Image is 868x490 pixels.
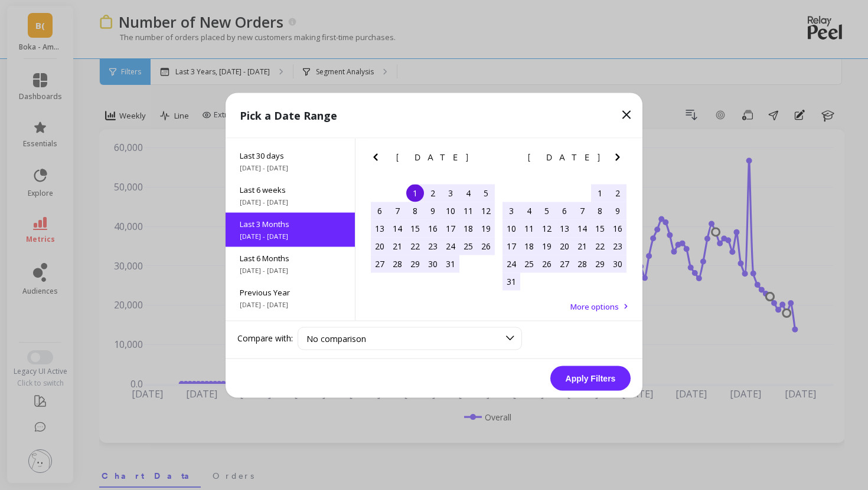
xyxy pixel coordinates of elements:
[442,202,459,219] div: Choose Thursday, July 10th, 2025
[459,184,477,202] div: Choose Friday, July 4th, 2025
[240,197,341,206] span: [DATE] - [DATE]
[306,333,366,344] span: No comparison
[538,202,556,219] div: Choose Tuesday, August 5th, 2025
[406,255,424,272] div: Choose Tuesday, July 29th, 2025
[609,219,626,237] div: Choose Saturday, August 16th, 2025
[240,265,341,275] span: [DATE] - [DATE]
[573,219,591,237] div: Choose Thursday, August 14th, 2025
[442,237,459,255] div: Choose Thursday, July 24th, 2025
[240,231,341,241] span: [DATE] - [DATE]
[611,150,629,169] button: Next Month
[479,150,498,169] button: Next Month
[556,219,573,237] div: Choose Wednesday, August 13th, 2025
[502,237,520,255] div: Choose Sunday, August 17th, 2025
[371,202,389,219] div: Choose Sunday, July 6th, 2025
[406,184,424,202] div: Choose Tuesday, July 1st, 2025
[556,237,573,255] div: Choose Wednesday, August 20th, 2025
[406,219,424,237] div: Choose Tuesday, July 15th, 2025
[368,150,387,169] button: Previous Month
[550,366,631,390] button: Apply Filters
[609,184,626,202] div: Choose Saturday, August 2nd, 2025
[609,255,626,272] div: Choose Saturday, August 30th, 2025
[570,301,619,311] span: More options
[591,202,609,219] div: Choose Friday, August 8th, 2025
[538,219,556,237] div: Choose Tuesday, August 12th, 2025
[520,202,538,219] div: Choose Monday, August 4th, 2025
[538,255,556,272] div: Choose Tuesday, August 26th, 2025
[240,150,341,160] span: Last 30 days
[371,255,389,272] div: Choose Sunday, July 27th, 2025
[240,287,341,297] span: Previous Year
[502,184,626,290] div: month 2025-08
[424,255,442,272] div: Choose Wednesday, July 30th, 2025
[502,272,520,290] div: Choose Sunday, August 31st, 2025
[556,255,573,272] div: Choose Wednesday, August 27th, 2025
[477,202,495,219] div: Choose Saturday, July 12th, 2025
[240,252,341,263] span: Last 6 Months
[477,184,495,202] div: Choose Saturday, July 5th, 2025
[609,237,626,255] div: Choose Saturday, August 23rd, 2025
[520,219,538,237] div: Choose Monday, August 11th, 2025
[389,219,406,237] div: Choose Monday, July 14th, 2025
[371,237,389,255] div: Choose Sunday, July 20th, 2025
[442,219,459,237] div: Choose Thursday, July 17th, 2025
[406,237,424,255] div: Choose Tuesday, July 22nd, 2025
[459,237,477,255] div: Choose Friday, July 25th, 2025
[459,202,477,219] div: Choose Friday, July 11th, 2025
[240,218,341,229] span: Last 3 Months
[389,237,406,255] div: Choose Monday, July 21st, 2025
[240,184,341,195] span: Last 6 weeks
[371,219,389,237] div: Choose Sunday, July 13th, 2025
[389,202,406,219] div: Choose Monday, July 7th, 2025
[502,219,520,237] div: Choose Sunday, August 10th, 2025
[240,163,341,172] span: [DATE] - [DATE]
[442,184,459,202] div: Choose Thursday, July 3rd, 2025
[573,237,591,255] div: Choose Thursday, August 21st, 2025
[609,202,626,219] div: Choose Saturday, August 9th, 2025
[556,202,573,219] div: Choose Wednesday, August 6th, 2025
[591,219,609,237] div: Choose Friday, August 15th, 2025
[237,333,293,344] label: Compare with:
[406,202,424,219] div: Choose Tuesday, July 8th, 2025
[538,237,556,255] div: Choose Tuesday, August 19th, 2025
[424,184,442,202] div: Choose Wednesday, July 2nd, 2025
[240,107,337,123] p: Pick a Date Range
[591,237,609,255] div: Choose Friday, August 22nd, 2025
[573,202,591,219] div: Choose Thursday, August 7th, 2025
[502,202,520,219] div: Choose Sunday, August 3rd, 2025
[477,219,495,237] div: Choose Saturday, July 19th, 2025
[502,255,520,272] div: Choose Sunday, August 24th, 2025
[424,219,442,237] div: Choose Wednesday, July 16th, 2025
[442,255,459,272] div: Choose Thursday, July 31st, 2025
[520,237,538,255] div: Choose Monday, August 18th, 2025
[591,184,609,202] div: Choose Friday, August 1st, 2025
[500,150,519,169] button: Previous Month
[591,255,609,272] div: Choose Friday, August 29th, 2025
[424,202,442,219] div: Choose Wednesday, July 9th, 2025
[528,152,602,162] span: [DATE]
[389,255,406,272] div: Choose Monday, July 28th, 2025
[371,184,495,272] div: month 2025-07
[477,237,495,255] div: Choose Saturday, July 26th, 2025
[424,237,442,255] div: Choose Wednesday, July 23rd, 2025
[520,255,538,272] div: Choose Monday, August 25th, 2025
[573,255,591,272] div: Choose Thursday, August 28th, 2025
[459,219,477,237] div: Choose Friday, July 18th, 2025
[396,152,470,162] span: [DATE]
[240,300,341,309] span: [DATE] - [DATE]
